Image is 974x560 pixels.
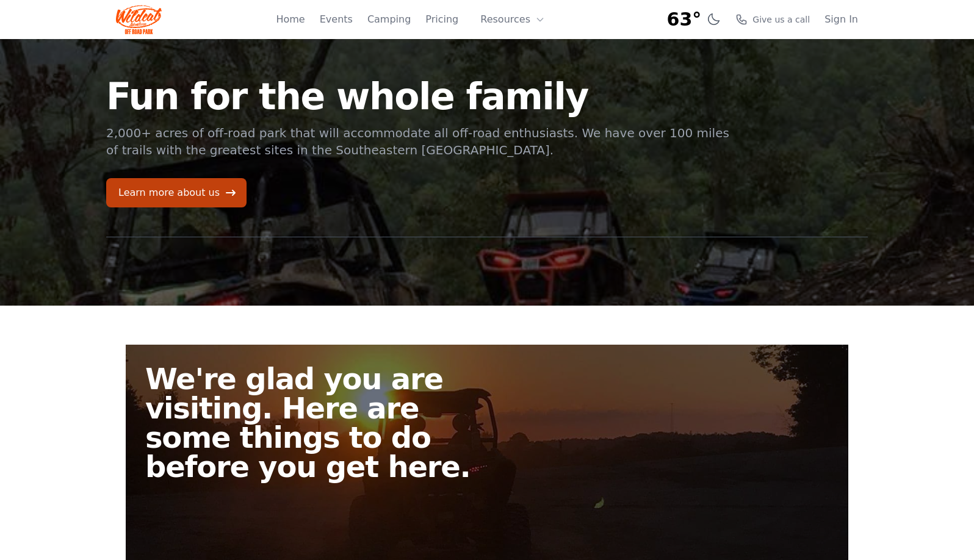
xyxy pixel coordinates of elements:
a: Events [320,12,353,27]
h1: Fun for the whole family [106,78,731,115]
a: Pricing [425,12,458,27]
a: Sign In [824,12,858,27]
h2: We're glad you are visiting. Here are some things to do before you get here. [145,364,497,481]
a: Camping [367,12,411,27]
button: Resources [473,7,552,32]
a: Home [276,12,305,27]
img: Wildcat Logo [116,5,162,34]
a: Learn more about us [106,178,247,207]
span: Give us a call [752,13,810,26]
a: Give us a call [735,13,810,26]
span: 63° [667,9,702,31]
p: 2,000+ acres of off-road park that will accommodate all off-road enthusiasts. We have over 100 mi... [106,124,731,159]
